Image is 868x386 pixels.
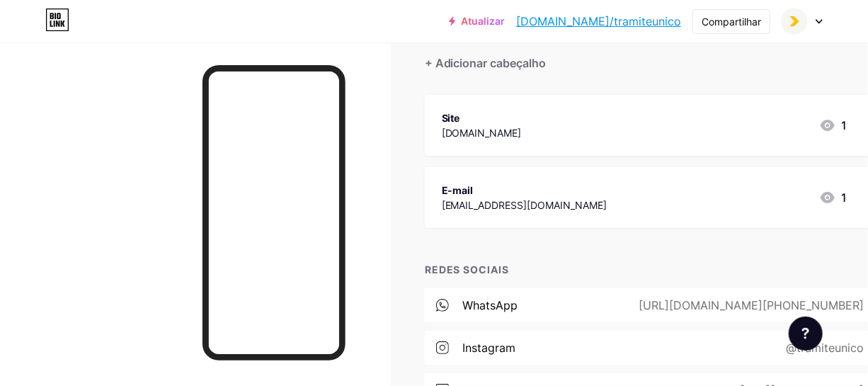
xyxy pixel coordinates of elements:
[463,341,516,355] font: Instagram
[442,184,474,196] font: E-mail
[425,263,510,276] font: REDES SOCIAIS
[842,118,847,132] font: 1
[702,16,761,28] font: Compartilhar
[425,56,547,70] font: + Adicionar cabeçalho
[842,191,847,205] font: 1
[463,298,518,312] font: WhatsApp
[516,13,681,30] a: [DOMAIN_NAME]/tramiteunico
[442,199,607,211] font: [EMAIL_ADDRESS][DOMAIN_NAME]
[639,298,864,312] font: [URL][DOMAIN_NAME][PHONE_NUMBER]
[442,127,522,139] font: [DOMAIN_NAME]
[781,8,808,35] img: Pedro Rios
[442,112,460,124] font: Site
[787,341,864,355] font: @tramiteunico
[516,14,681,28] font: [DOMAIN_NAME]/tramiteunico
[461,15,505,27] font: Atualizar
